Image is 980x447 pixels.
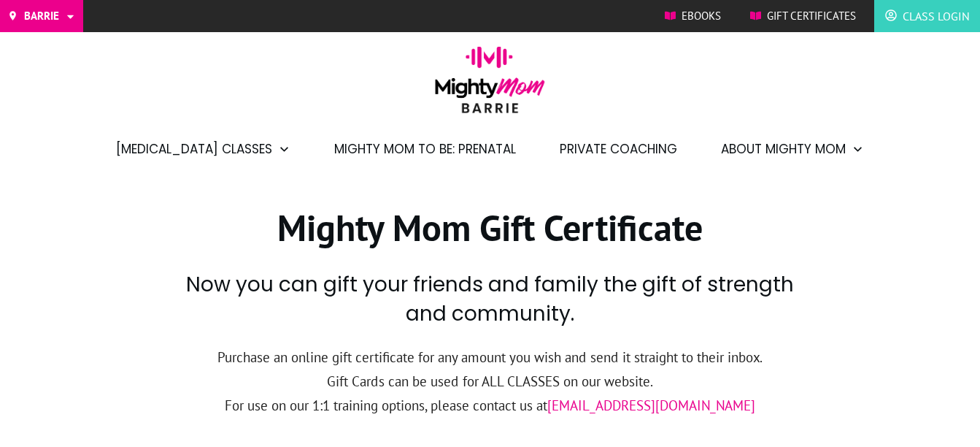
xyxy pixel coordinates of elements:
p: Purchase an online gift certificate for any amount you wish and send it straight to their inbox. [180,345,801,370]
span: Class Login [903,4,969,28]
span: [MEDICAL_DATA] Classes [116,137,272,161]
a: Ebooks [665,5,721,27]
p: Gift Cards can be used for ALL CLASSES on our website. [180,370,801,394]
a: Gift Certificates [750,5,856,27]
a: About Mighty Mom [721,137,864,161]
img: mightymom-logo-barrie [428,46,552,123]
h2: Now you can gift your friends and family the gift of strength and community. [180,270,801,345]
a: Private Coaching [560,137,677,161]
span: About Mighty Mom [721,137,846,161]
p: For use on our 1:1 training options, please contact us at [180,394,801,418]
a: Class Login [885,4,969,28]
a: [MEDICAL_DATA] Classes [116,137,290,161]
h1: Mighty Mom Gift Certificate [97,204,884,269]
a: [EMAIL_ADDRESS][DOMAIN_NAME] [547,397,755,414]
span: Gift Certificates [767,5,856,27]
span: Ebooks [682,5,721,27]
a: Mighty Mom to Be: Prenatal [334,137,516,161]
a: Barrie [7,5,76,27]
span: Barrie [24,5,59,27]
